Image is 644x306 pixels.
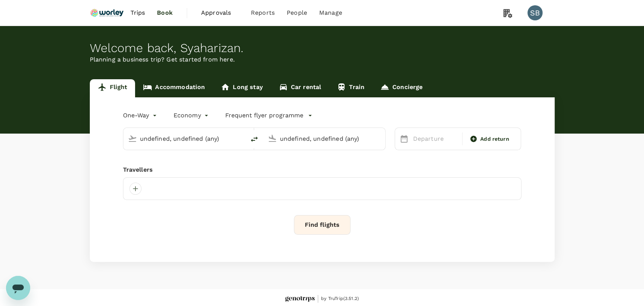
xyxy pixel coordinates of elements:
span: Reports [251,8,275,17]
img: Ranhill Worley Sdn Bhd [90,5,124,21]
div: One-Way [123,109,158,121]
span: by TruTrip ( 3.51.2 ) [321,295,359,303]
a: Concierge [372,79,430,97]
span: Book [157,8,173,17]
div: Travellers [123,165,521,174]
span: People [287,8,307,17]
div: Economy [174,109,210,121]
span: Approvals [201,8,239,17]
input: Going to [280,133,369,145]
iframe: Button to launch messaging window [6,276,30,300]
a: Flight [90,79,135,97]
button: Open [380,138,381,139]
input: Depart from [140,133,229,145]
span: Trips [130,8,145,17]
p: Planning a business trip? Get started from here. [90,55,555,64]
p: Frequent flyer programme [225,111,303,120]
a: Train [329,79,372,97]
a: Car rental [271,79,329,97]
button: Find flights [294,215,350,235]
img: Genotrips - ALL [285,296,315,302]
span: Add return [480,135,509,143]
span: Manage [319,8,342,17]
div: SB [527,5,543,20]
p: Departure [413,134,458,143]
button: Frequent flyer programme [225,111,312,120]
a: Long stay [213,79,271,97]
a: Accommodation [135,79,213,97]
div: Welcome back , Syaharizan . [90,41,555,55]
button: Open [240,138,241,139]
button: delete [245,130,263,148]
